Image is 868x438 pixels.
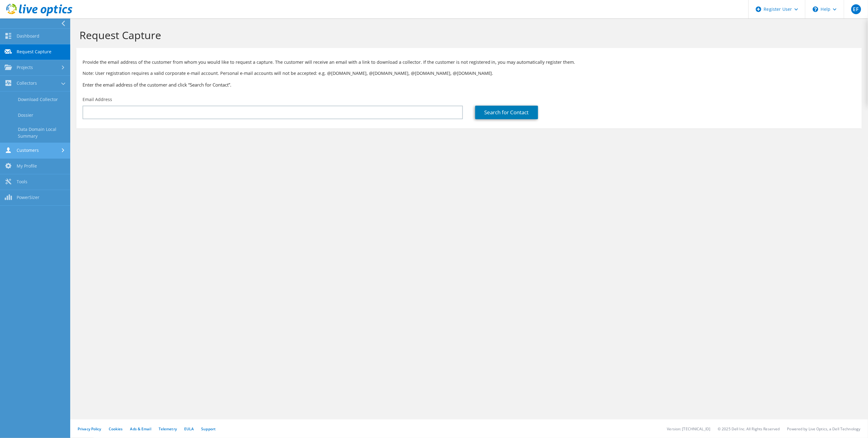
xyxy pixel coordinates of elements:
a: Support [201,426,216,432]
svg: \n [813,6,818,12]
a: Privacy Policy [78,426,101,432]
a: Telemetry [159,426,177,432]
span: EF [851,4,861,14]
a: EULA [184,426,194,432]
h3: Enter the email address of the customer and click “Search for Contact”. [83,81,856,88]
a: Cookies [109,426,123,432]
h1: Request Capture [79,29,856,42]
li: © 2025 Dell Inc. All Rights Reserved [718,426,780,432]
p: Provide the email address of the customer from whom you would like to request a capture. The cust... [83,59,856,66]
p: Note: User registration requires a valid corporate e-mail account. Personal e-mail accounts will ... [83,70,856,77]
li: Version: [TECHNICAL_ID] [667,426,711,432]
a: Ads & Email [130,426,151,432]
a: Search for Contact [475,106,538,119]
li: Powered by Live Optics, a Dell Technology [787,426,861,432]
label: Email Address [83,96,112,103]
